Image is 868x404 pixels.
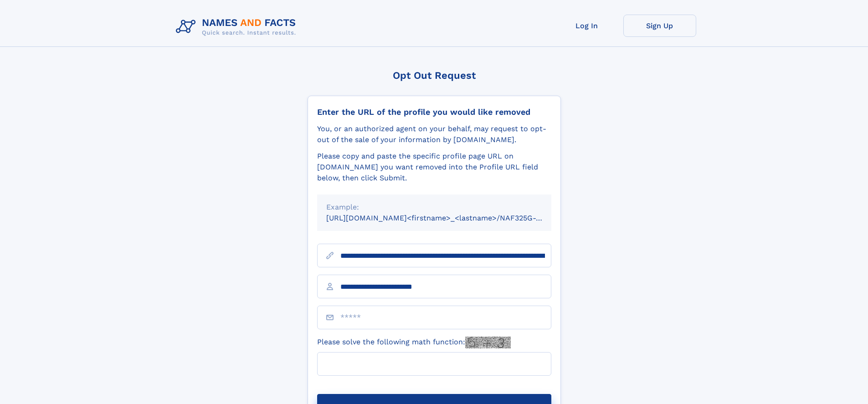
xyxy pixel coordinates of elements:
[326,214,569,222] small: [URL][DOMAIN_NAME]<firstname>_<lastname>/NAF325G-xxxxxxxx
[317,151,551,184] div: Please copy and paste the specific profile page URL on [DOMAIN_NAME] you want removed into the Pr...
[623,15,696,37] a: Sign Up
[326,202,542,213] div: Example:
[550,15,623,37] a: Log In
[172,15,303,39] img: Logo Names and Facts
[317,107,551,117] div: Enter the URL of the profile you would like removed
[308,70,561,81] div: Opt Out Request
[317,337,511,348] label: Please solve the following math function:
[317,123,551,145] div: You, or an authorized agent on your behalf, may request to opt-out of the sale of your informatio...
